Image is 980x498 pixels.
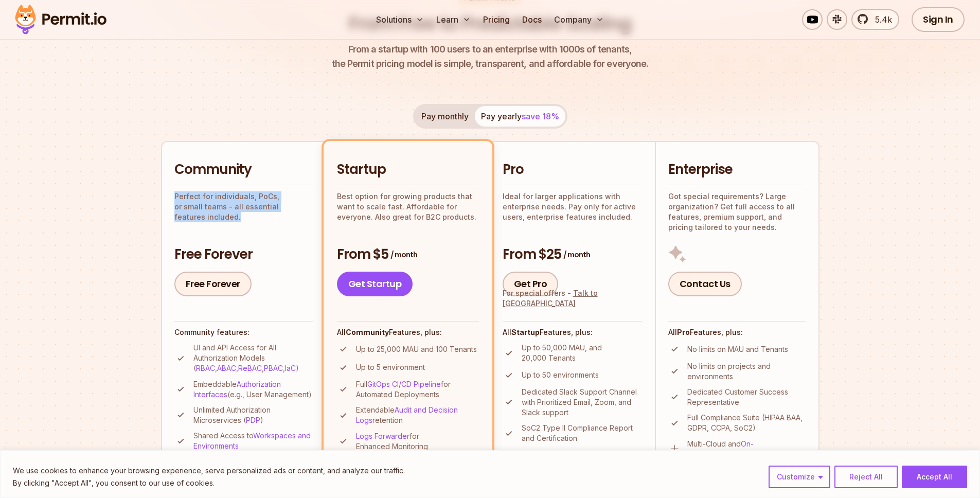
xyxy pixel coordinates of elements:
p: No limits on projects and environments [687,361,806,382]
button: Customize [769,466,830,488]
a: Audit and Decision Logs [356,405,458,424]
h3: From $5 [337,245,479,264]
p: Embeddable (e.g., User Management) [193,379,313,400]
a: GitOps CI/CD Pipeline [367,380,441,388]
h2: Startup [337,161,479,179]
p: By clicking "Accept All", you consent to our use of cookies. [13,477,405,489]
button: Reject All [834,466,898,488]
p: Full for Automated Deployments [356,379,479,400]
span: 5.4k [869,13,892,26]
a: ABAC [217,364,236,372]
button: Company [550,9,608,30]
a: RBAC [196,364,215,372]
button: Solutions [372,9,428,30]
p: Got special requirements? Large organization? Get full access to all features, premium support, a... [668,191,806,233]
p: Dedicated Slack Support Channel with Prioritized Email, Zoom, and Slack support [522,387,643,418]
p: SoC2 Type II Compliance Report and Certification [522,423,643,443]
a: Authorization Interfaces [193,380,281,399]
p: Perfect for individuals, PoCs, or small teams - all essential features included. [174,191,313,222]
button: Learn [432,9,475,30]
p: Ideal for larger applications with enterprise needs. Pay only for active users, enterprise featur... [503,191,643,222]
strong: Startup [511,328,540,336]
p: Shared Access to [193,431,313,451]
h4: Community features: [174,327,313,337]
h3: Free Forever [174,245,313,264]
a: PDP [246,416,260,424]
a: Get Startup [337,272,413,296]
strong: Community [346,328,389,336]
p: the Permit pricing model is simple, transparent, and affordable for everyone. [332,42,649,71]
span: From a startup with 100 users to an enterprise with 1000s of tenants, [332,42,649,57]
p: No limits on MAU and Tenants [687,344,788,354]
p: for Enhanced Monitoring [356,431,479,452]
p: Extendable retention [356,405,479,425]
h2: Enterprise [668,161,806,179]
span: / month [390,250,417,260]
p: Multi-Cloud and Deployment Options [687,439,806,459]
a: Pricing [479,9,514,30]
a: Sign In [912,7,965,32]
h4: All Features, plus: [668,327,806,337]
a: PBAC [264,364,283,372]
p: Up to 5 environment [356,362,425,372]
img: Permit logo [10,2,111,37]
a: Get Pro [503,272,559,296]
button: Pay monthly [415,106,475,127]
a: IaC [285,364,296,372]
strong: Pro [677,328,690,336]
span: / month [563,250,590,260]
p: Up to 50,000 MAU, and 20,000 Tenants [522,343,643,363]
a: Free Forever [174,272,252,296]
p: Dedicated Customer Success Representative [687,387,806,407]
a: 5.4k [851,9,899,30]
h3: From $25 [503,245,643,264]
h2: Community [174,161,313,179]
a: ReBAC [238,364,262,372]
h2: Pro [503,161,643,179]
a: Docs [518,9,546,30]
p: Up to 25,000 MAU and 100 Tenants [356,344,477,354]
p: Best option for growing products that want to scale fast. Affordable for everyone. Also great for... [337,191,479,222]
a: Contact Us [668,272,742,296]
h4: All Features, plus: [337,327,479,337]
p: Unlimited Authorization Microservices ( ) [193,405,313,425]
div: For special offers - [503,288,643,309]
a: Logs Forwarder [356,432,409,440]
p: Up to 50 environments [522,370,599,380]
p: We use cookies to enhance your browsing experience, serve personalized ads or content, and analyz... [13,465,405,477]
h4: All Features, plus: [503,327,643,337]
button: Accept All [902,466,967,488]
p: UI and API Access for All Authorization Models ( , , , , ) [193,343,313,373]
p: Enhanced Audit Log Retention (21 days, extendable) [522,449,643,470]
p: Full Compliance Suite (HIPAA BAA, GDPR, CCPA, SoC2) [687,413,806,433]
